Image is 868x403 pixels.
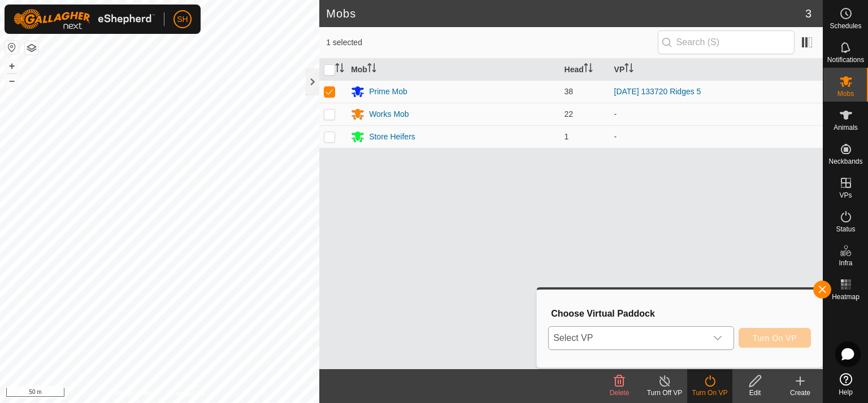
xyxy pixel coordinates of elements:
input: Search (S) [658,30,795,54]
div: Store Heifers [369,131,415,143]
span: 3 [805,5,811,22]
p-sorticon: Activate to sort [367,65,376,74]
span: Schedules [830,23,861,29]
div: Edit [732,388,778,398]
button: Reset Map [5,41,19,54]
a: Help [823,369,868,400]
div: Turn Off VP [642,388,687,398]
span: VPs [839,192,852,199]
p-sorticon: Activate to sort [624,65,633,74]
div: dropdown trigger [706,327,729,349]
td: - [610,103,823,125]
div: Works Mob [369,108,409,120]
button: Turn On VP [739,328,811,348]
td: - [610,125,823,148]
span: Infra [839,260,852,266]
span: Turn On VP [753,334,797,343]
span: Notifications [827,56,864,63]
button: – [5,74,19,87]
h2: Mobs [326,7,805,20]
th: Mob [346,59,559,81]
a: [DATE] 133720 Ridges 5 [614,87,701,96]
span: SH [177,14,188,25]
span: Heatmap [832,294,860,300]
th: VP [610,59,823,81]
span: 38 [565,87,574,96]
span: 22 [565,109,574,119]
h3: Choose Virtual Paddock [551,308,811,319]
span: Animals [834,124,858,131]
span: Help [839,389,853,396]
span: 1 [565,132,569,141]
div: Prime Mob [369,86,407,98]
button: + [5,59,19,73]
button: Map Layers [25,41,38,55]
span: 1 selected [326,37,657,49]
a: Contact Us [171,388,204,398]
p-sorticon: Activate to sort [335,65,344,74]
span: Neckbands [828,158,862,165]
span: Mobs [837,90,854,97]
th: Head [560,59,610,81]
img: Gallagher Logo [14,9,155,29]
span: Status [836,226,855,233]
div: Turn On VP [687,388,732,398]
p-sorticon: Activate to sort [584,65,593,74]
div: Create [778,388,823,398]
a: Privacy Policy [115,388,158,398]
span: Delete [610,389,630,397]
span: Select VP [549,327,706,349]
